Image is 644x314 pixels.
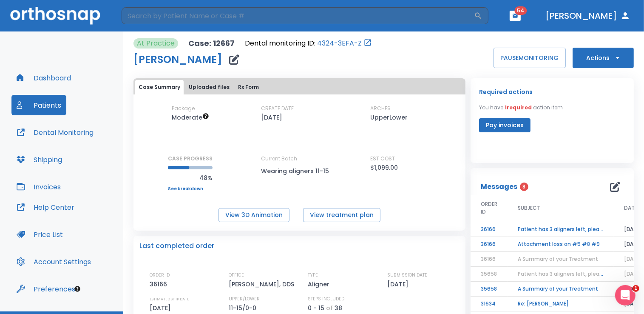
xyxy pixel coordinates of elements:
[335,303,342,313] p: 38
[10,7,100,24] img: Orthosnap
[303,208,380,222] button: View treatment plan
[245,38,372,49] div: Open patient in dental monitoring portal
[508,297,614,311] td: Re: [PERSON_NAME]
[150,295,189,303] p: ESTIMATED SHIP DATE
[261,166,338,176] p: Wearing aligners 11-15
[370,155,395,163] p: EST COST
[387,279,411,289] p: [DATE]
[520,183,528,191] span: 8
[471,282,508,297] td: 35658
[229,271,244,279] p: OFFICE
[11,251,96,272] button: Account Settings
[494,48,566,68] button: PAUSEMONITORING
[261,112,282,123] p: [DATE]
[185,80,233,94] button: Uploaded files
[137,38,175,49] p: At Practice
[235,80,262,94] button: Rx Form
[573,48,634,68] button: Actions
[481,182,517,192] p: Messages
[317,38,362,49] a: 4324-3EFA-Z
[508,237,614,252] td: Attachment loss on #5 #8 #9
[11,224,68,245] button: Price List
[261,105,294,112] p: CREATE DATE
[370,163,398,173] p: $1,099.00
[11,95,66,115] button: Patients
[11,279,80,299] button: Preferences
[133,54,222,65] h1: [PERSON_NAME]
[229,295,260,303] p: UPPER/LOWER
[135,80,464,94] div: tabs
[479,104,563,111] p: You have action item
[150,271,170,279] p: ORDER ID
[245,38,315,49] p: Dental monitoring ID:
[11,177,66,197] button: Invoices
[168,155,213,163] p: CASE PROGRESS
[229,303,259,313] p: 11-15/0-0
[150,303,174,313] p: [DATE]
[542,8,634,23] button: [PERSON_NAME]
[150,279,170,289] p: 36166
[624,270,642,277] span: [DATE]
[261,155,338,163] p: Current Batch
[168,173,213,183] p: 48%
[135,80,184,94] button: Case Summary
[74,285,81,293] div: Tooltip anchor
[308,279,332,289] p: Aligner
[229,279,297,289] p: [PERSON_NAME], DDS
[11,122,99,143] button: Dental Monitoring
[505,104,532,111] span: 1 required
[481,270,497,277] span: 35658
[370,105,391,112] p: ARCHES
[479,118,531,132] button: Pay invoices
[308,271,318,279] p: TYPE
[139,241,214,251] p: Last completed order
[518,255,598,263] span: A Summary of your Treatment
[508,282,614,297] td: A Summary of your Treatment
[370,112,408,123] p: UpperLower
[308,303,324,313] p: 0 - 15
[471,222,508,237] td: 36166
[11,149,67,170] button: Shipping
[481,255,496,263] span: 36166
[633,285,639,292] span: 1
[481,200,497,216] span: ORDER ID
[515,6,527,15] span: 54
[508,222,614,237] td: Patient has 3 aligners left, please order next set!
[172,105,195,112] p: Package
[218,208,289,222] button: View 3D Animation
[11,68,76,88] button: Dashboard
[122,7,474,24] input: Search by Patient Name or Case #
[615,285,635,305] iframe: Intercom live chat
[624,255,642,263] span: [DATE]
[471,237,508,252] td: 36166
[188,38,235,49] p: Case: 12667
[387,271,427,279] p: SUBMISSION DATE
[308,295,344,303] p: STEPS INCLUDED
[11,197,79,217] button: Help Center
[624,204,637,212] span: DATE
[518,204,540,212] span: SUBJECT
[471,297,508,311] td: 31634
[326,303,333,313] p: of
[479,87,533,97] p: Required actions
[168,186,213,191] a: See breakdown
[172,113,209,122] span: Up to 20 Steps (40 aligners)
